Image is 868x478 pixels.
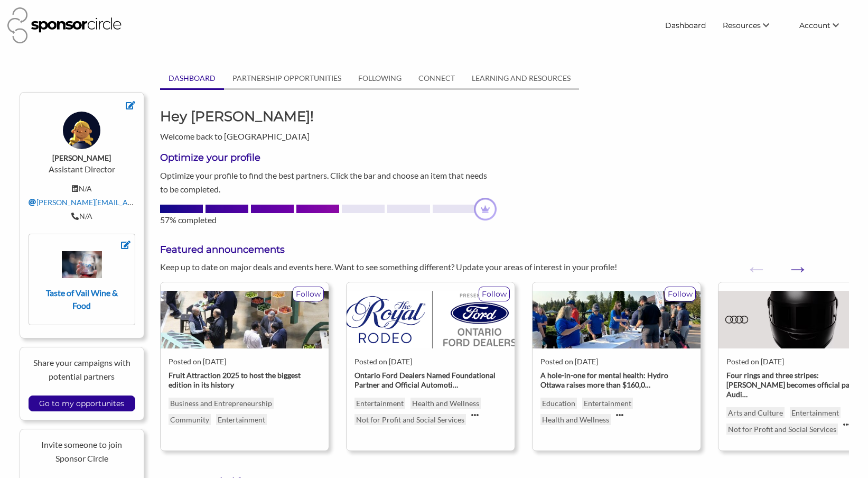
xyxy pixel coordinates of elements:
img: mwiswplivkzio2bpr2el [62,251,102,278]
p: Education [540,398,577,409]
strong: Fruit Attraction 2025 to host the biggest edition in its history [169,371,301,389]
span: N/A [79,184,92,193]
input: Go to my opportunites [34,396,129,411]
div: N/A [29,212,136,221]
img: dashboard-profile-progress-crown-a4ad1e52.png [474,198,497,220]
h1: Hey [PERSON_NAME]! [160,107,320,126]
a: DASHBOARD [160,68,224,88]
a: PARTNERSHIP OPPORTUNITIES [224,68,350,88]
span: Account [799,21,830,30]
a: LEARNING AND RESOURCES [463,68,579,88]
strong: A hole-in-one for mental health: Hydro Ottawa raises more than $160,0 … [540,371,668,389]
a: Business and Entrepreneurship [169,398,274,409]
span: Resources [723,21,761,30]
p: Not for Profit and Social Services [726,424,838,435]
button: Previous [745,258,756,269]
p: Follow [479,287,509,301]
img: Fruit_Attraction.jpg [161,291,329,348]
p: Optimize your profile to find the best partners. Click the bar and choose an item that needs to b... [160,169,497,196]
button: Next [787,258,797,269]
li: Resources [714,16,791,35]
a: Taste of Vail Wine & Food [42,251,123,310]
p: Entertainment [582,398,633,409]
div: Welcome back to [GEOGRAPHIC_DATA] [152,107,328,143]
strong: [PERSON_NAME] [52,153,111,162]
p: Invite someone to join Sponsor Circle [29,438,136,465]
div: Assistant Director [29,112,136,225]
h3: Optimize your profile [160,151,497,164]
img: Sponsor Circle Logo [7,7,122,43]
img: Hydro_Ottawa_A_hole_in_one_for_mental_health__Hydro_Ottawa_raise.jpg [533,291,701,348]
p: Entertainment [790,407,841,418]
img: cak50bhpra5uaflyweul.png [347,291,515,348]
div: 57% completed [160,214,497,226]
strong: Ontario Ford Dealers Named Foundational Partner and Official Automoti … [354,371,496,389]
a: CONNECT [410,68,463,88]
a: Community [169,414,211,425]
a: Dashboard [657,16,714,35]
div: Posted on [DATE] [169,357,321,366]
p: Entertainment [354,398,405,409]
a: Entertainment [216,414,267,425]
p: Not for Profit and Social Services [354,414,466,425]
p: Follow [293,287,323,301]
div: Keep up to date on major deals and events here. Want to see something different? Update your area... [152,261,680,273]
p: Arts and Culture [726,407,785,418]
p: Share your campaigns with potential partners [29,356,136,383]
a: FOLLOWING [350,68,410,88]
div: Posted on [DATE] [354,357,507,366]
a: [PERSON_NAME][EMAIL_ADDRESS][DOMAIN_NAME] [29,198,220,207]
div: Posted on [DATE] [540,357,693,366]
h3: Featured announcements [160,243,848,256]
p: Health and Wellness [540,414,611,425]
li: Account [791,16,861,35]
p: Health and Wellness [410,398,481,409]
p: Follow [665,287,695,301]
img: ToyFaces_Colored_BG_12_damgws [63,112,100,149]
strong: Taste of Vail Wine & Food [46,288,118,310]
